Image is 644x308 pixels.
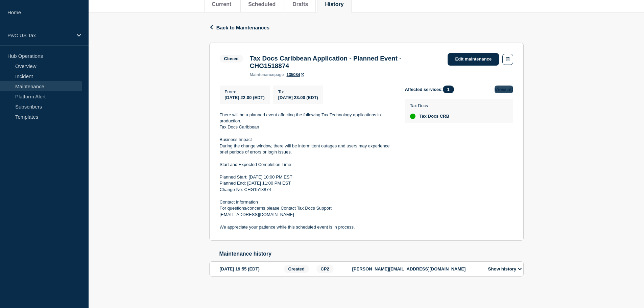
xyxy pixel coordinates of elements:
p: For questions/concerns please Contact Tax Docs Support [220,205,394,211]
span: [DATE] 22:00 (EDT) [225,95,265,100]
h3: Tax Docs Caribbean Application - Planned Event - CHG1518874 [250,55,441,70]
p: Start and Expected Completion Time [220,162,394,168]
span: Closed [220,55,243,63]
p: To : [278,89,318,94]
h2: Maintenance history [219,251,524,257]
p: Change No: CHG1518874 [220,187,394,193]
span: Affected services: [405,86,457,93]
span: Tax Docs CRB [420,114,450,119]
p: Planned Start: [DATE] 10:00 PM EST [220,174,394,180]
button: History [325,1,343,7]
button: View all [495,86,513,93]
p: page [250,72,284,77]
p: Tax Docs [410,103,450,108]
span: Back to Maintenances [216,25,270,30]
a: 135084 [287,72,304,77]
button: Drafts [292,1,308,7]
button: Scheduled [248,1,276,7]
button: Show history [486,266,524,272]
p: [EMAIL_ADDRESS][DOMAIN_NAME] [220,212,394,218]
p: During the change window, there will be intermittent outages and users may experience brief perio... [220,143,394,156]
a: Edit maintenance [448,53,499,66]
button: Back to Maintenances [209,25,270,30]
div: up [410,114,415,119]
p: From : [225,89,265,94]
span: 1 [443,86,454,93]
p: [PERSON_NAME][EMAIL_ADDRESS][DOMAIN_NAME] [352,266,481,271]
span: Created [284,265,309,273]
p: Contact Information [220,199,394,205]
div: [DATE] 19:55 (EDT) [220,265,282,273]
span: [DATE] 23:00 (EDT) [278,95,318,100]
span: CP2 [316,265,334,273]
p: Planned End: [DATE] 11:00 PM EST [220,180,394,186]
span: maintenance [250,72,275,77]
p: PwC US Tax [7,32,72,38]
button: Current [212,1,232,7]
p: There will be a planned event affecting the following Tax Technology applications in production. [220,112,394,124]
p: Tax Docs Caribbean [220,124,394,130]
p: We appreciate your patience while this scheduled event is in process. [220,224,394,230]
p: Business Impact [220,137,394,143]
